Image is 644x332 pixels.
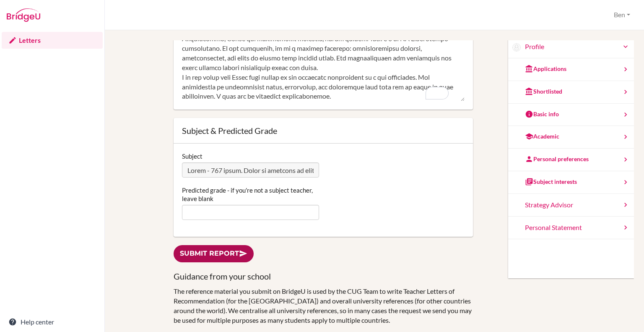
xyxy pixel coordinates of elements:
div: Shortlisted [525,87,562,96]
img: Minha (Jaden) Kim [512,43,521,52]
div: Applications [525,65,566,73]
a: Letters [2,32,103,49]
label: Predicted grade - if you're not a subject teacher, leave blank [182,186,319,203]
a: Subject interests [508,171,634,194]
a: Personal preferences [508,149,634,171]
textarea: To enrich screen reader interactions, please activate Accessibility in Grammarly extension settings [182,34,465,102]
div: Subject interests [525,178,577,186]
a: Submit report [174,245,254,262]
button: Ben [610,7,634,23]
div: Academic [525,132,559,141]
a: Shortlisted [508,81,634,104]
a: Help center [2,314,103,330]
h3: Guidance from your school [174,271,473,282]
div: Personal preferences [525,155,589,163]
div: Basic info [525,110,559,118]
a: Applications [508,58,634,81]
a: Profile [525,42,630,52]
img: Bridge-U [7,8,40,22]
p: The reference material you submit on BridgeU is used by the CUG Team to write Teacher Letters of ... [174,287,473,325]
a: Strategy Advisor [508,194,634,217]
a: Personal Statement [508,217,634,239]
a: Basic info [508,104,634,126]
a: Academic [508,126,634,149]
div: Subject & Predicted Grade [182,126,465,135]
label: Subject [182,152,203,160]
